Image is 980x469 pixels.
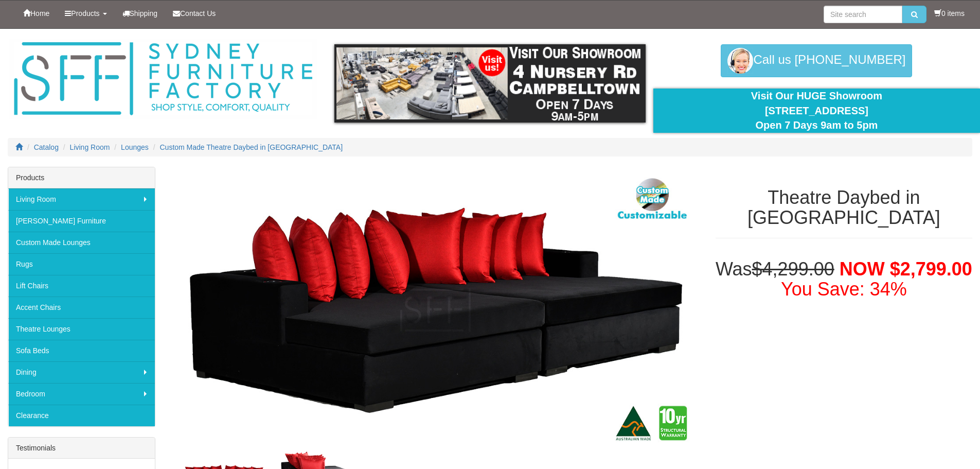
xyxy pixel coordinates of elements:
a: [PERSON_NAME] Furniture [8,210,155,232]
div: Products [8,167,155,188]
a: Custom Made Lounges [8,232,155,253]
a: Bedroom [8,383,155,405]
h1: Was [716,259,972,300]
a: Shipping [115,1,166,26]
a: Home [15,1,57,26]
span: Home [30,9,49,18]
a: Contact Us [165,1,223,26]
a: Lounges [121,143,149,151]
a: Custom Made Theatre Daybed in [GEOGRAPHIC_DATA] [160,143,343,151]
img: Sydney Furniture Factory [9,39,317,119]
div: Testimonials [8,438,155,459]
div: Visit Our HUGE Showroom [STREET_ADDRESS] Open 7 Days 9am to 5pm [661,89,972,133]
span: Products [71,9,99,18]
a: Catalog [34,143,59,151]
a: Rugs [8,253,155,275]
a: Living Room [8,188,155,210]
a: Clearance [8,405,155,426]
a: Accent Chairs [8,297,155,318]
a: Products [57,1,114,26]
img: showroom.gif [334,44,646,123]
span: NOW $2,799.00 [840,258,972,280]
a: Dining [8,361,155,383]
span: Contact Us [180,9,216,18]
del: $4,299.00 [752,258,834,280]
font: You Save: 34% [781,279,907,300]
a: Living Room [70,143,110,151]
a: Sofa Beds [8,340,155,361]
input: Site search [824,6,902,23]
a: Theatre Lounges [8,318,155,340]
a: Lift Chairs [8,275,155,297]
li: 0 items [934,8,965,19]
span: Shipping [130,9,158,18]
h1: Theatre Daybed in [GEOGRAPHIC_DATA] [716,187,972,228]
